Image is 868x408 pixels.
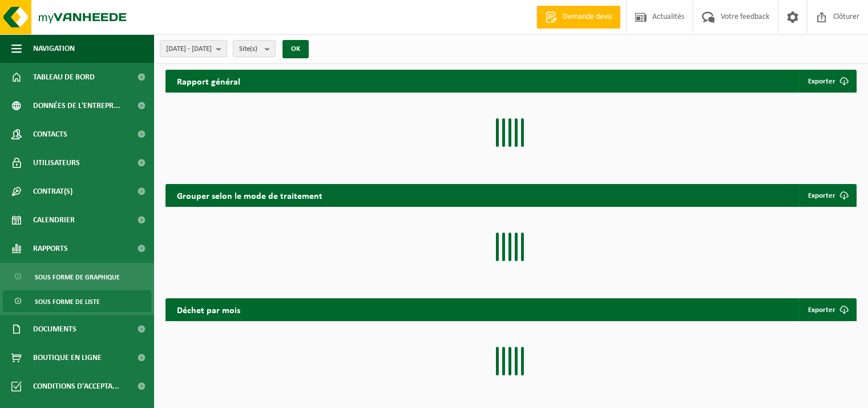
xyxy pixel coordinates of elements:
span: Tableau de bord [33,63,95,91]
span: Demande devis [560,11,615,23]
span: Documents [33,315,76,343]
button: Exporter [799,70,855,93]
span: Utilisateurs [33,149,80,177]
a: Exporter [799,298,855,321]
h2: Déchet par mois [165,298,252,321]
h2: Grouper selon le mode de traitement [165,184,334,206]
span: Données de l'entrepr... [33,91,120,120]
span: Sous forme de graphique [35,266,120,288]
span: Site(s) [239,41,260,58]
span: [DATE] - [DATE] [166,41,212,58]
span: Sous forme de liste [35,291,100,313]
span: Boutique en ligne [33,343,102,372]
span: Calendrier [33,206,75,234]
span: Rapports [33,234,68,263]
button: Site(s) [233,40,276,57]
span: Contrat(s) [33,177,72,206]
a: Sous forme de graphique [3,266,151,287]
a: Exporter [799,184,855,207]
a: Demande devis [536,6,620,29]
button: [DATE] - [DATE] [160,40,227,57]
span: Conditions d'accepta... [33,372,119,401]
span: Navigation [33,34,75,63]
span: Contacts [33,120,67,149]
button: OK [282,40,309,58]
a: Sous forme de liste [3,290,151,312]
h2: Rapport général [165,70,252,93]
